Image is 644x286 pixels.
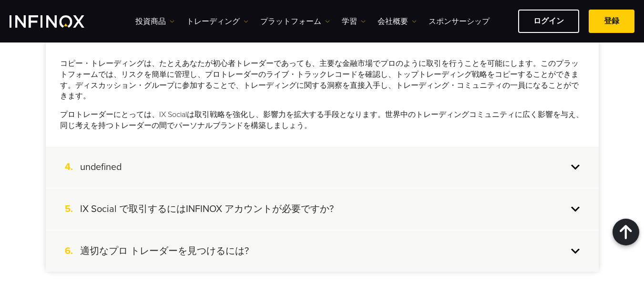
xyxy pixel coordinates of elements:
a: 会社概要 [378,16,417,27]
p: コピー・トレーディングは、たとえあなたが初心者トレーダーであっても、主要な金融市場でプロのように取引を行うことを可能にします。このプラットフォームでは、リスクを簡単に管理し、プロトレーダーのライ... [60,58,584,102]
span: 5. [65,203,80,215]
p: プロトレーダーにとっては、IX Socialは取引戦略を強化し、影響力を拡大する手段となります。世界中のトレーディングコミュニティに広く影響を与え、同じ考えを持つトレーダーの間でパーソナルブラン... [60,109,584,131]
a: プラットフォーム [260,16,330,27]
h4: IX Social で取引するにはINFINOX アカウントが必要ですか? [80,203,334,215]
span: 4. [65,161,80,173]
a: 学習 [342,16,366,27]
a: INFINOX Logo [10,15,107,28]
a: トレーディング [186,16,248,27]
a: 登録 [589,10,634,33]
h4: 適切なプロ トレーダーを見つけるには? [80,245,249,257]
h4: undefined [80,161,122,173]
a: ログイン [518,10,579,33]
a: 投資商品 [135,16,174,27]
span: 6. [65,245,80,257]
a: スポンサーシップ [429,16,490,27]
